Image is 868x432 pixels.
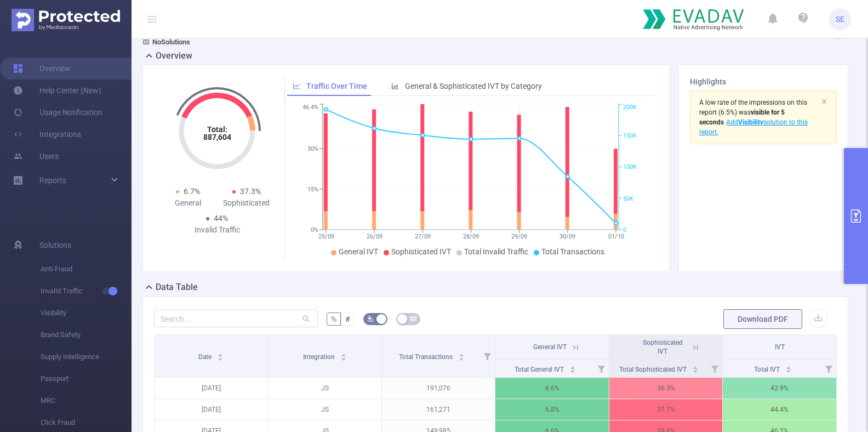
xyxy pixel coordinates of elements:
[785,368,791,372] i: icon: caret-down
[458,356,464,360] i: icon: caret-down
[623,164,637,171] tspan: 100K
[311,226,318,234] tspan: 0%
[303,353,336,361] span: Integration
[623,195,633,202] tspan: 50K
[836,8,844,30] span: SE
[13,101,102,123] a: Usage Notification
[785,365,791,368] i: icon: caret-up
[570,365,576,368] i: icon: caret-up
[155,378,267,399] p: [DATE]
[217,197,276,209] div: Sophisticated
[154,310,318,327] input: Search...
[268,378,381,399] p: JS
[707,360,722,377] i: Filter menu
[307,145,318,152] tspan: 30%
[217,352,224,359] div: Sort
[382,378,495,399] p: 191,076
[458,352,465,359] div: Sort
[345,315,350,323] span: #
[382,399,495,420] p: 161,271
[156,49,192,62] h2: Overview
[511,233,527,240] tspan: 29/09
[240,187,261,196] span: 37.3%
[391,247,451,256] span: Sophisticated IVT
[559,233,575,240] tspan: 30/09
[13,123,81,145] a: Integrations
[214,214,228,223] span: 44%
[152,38,190,46] b: No Solutions
[188,224,247,236] div: Invalid Traffic
[619,366,688,373] span: Total Sophisticated IVT
[699,118,808,136] span: Add solution to this report.
[693,365,699,368] i: icon: caret-up
[495,399,608,420] p: 6.8%
[184,187,200,196] span: 6.7%
[155,399,267,420] p: [DATE]
[699,99,808,136] span: (6.5%)
[699,109,785,126] span: was
[405,82,542,90] span: General & Sophisticated IVT by Category
[569,365,576,371] div: Sort
[39,234,71,256] span: Solutions
[41,324,132,346] span: Brand Safety
[391,82,399,90] i: icon: bar-chart
[399,353,454,361] span: Total Transactions
[463,233,479,240] tspan: 28/09
[821,360,836,377] i: Filter menu
[464,247,528,256] span: Total Invalid Traffic
[593,360,609,377] i: Filter menu
[693,368,699,372] i: icon: caret-down
[609,378,722,399] p: 36.3%
[339,247,378,256] span: General IVT
[268,399,381,420] p: JS
[479,335,495,377] i: Filter menu
[623,226,626,234] tspan: 0
[41,280,132,302] span: Invalid Traffic
[458,352,464,355] i: icon: caret-up
[821,95,827,107] button: icon: close
[785,365,792,371] div: Sort
[293,82,300,90] i: icon: line-chart
[367,233,382,240] tspan: 26/09
[821,98,827,105] i: icon: close
[13,79,101,101] a: Help Center (New)
[608,233,624,240] tspan: 01/10
[609,399,722,420] p: 37.7%
[13,58,71,79] a: Overview
[41,390,132,412] span: MRC
[533,343,567,351] span: General IVT
[12,9,120,31] img: Protected Media
[207,125,227,134] tspan: Total:
[307,186,318,193] tspan: 15%
[203,133,231,141] tspan: 887,604
[306,82,367,90] span: Traffic Over Time
[623,104,637,111] tspan: 200K
[41,368,132,390] span: Passport
[570,368,576,372] i: icon: caret-down
[198,353,213,361] span: Date
[218,352,224,355] i: icon: caret-up
[331,315,336,323] span: %
[41,302,132,324] span: Visibility
[415,233,431,240] tspan: 27/09
[340,352,346,355] i: icon: caret-up
[690,76,837,88] h3: Highlights
[41,346,132,368] span: Supply Intelligence
[692,365,699,371] div: Sort
[754,366,781,373] span: Total IVT
[495,378,608,399] p: 6.6%
[41,258,132,280] span: Anti-Fraud
[643,339,683,355] span: Sophisticated IVT
[39,176,66,185] span: Reports
[410,315,416,322] i: icon: table
[738,118,763,126] b: Visibility
[723,378,836,399] p: 42.9%
[699,99,807,116] span: A low rate of the impressions on this report
[723,309,802,329] button: Download PDF
[13,145,59,167] a: Users
[623,132,637,139] tspan: 150K
[340,352,347,359] div: Sort
[723,399,836,420] p: 44.4%
[156,281,198,294] h2: Data Table
[39,169,66,191] a: Reports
